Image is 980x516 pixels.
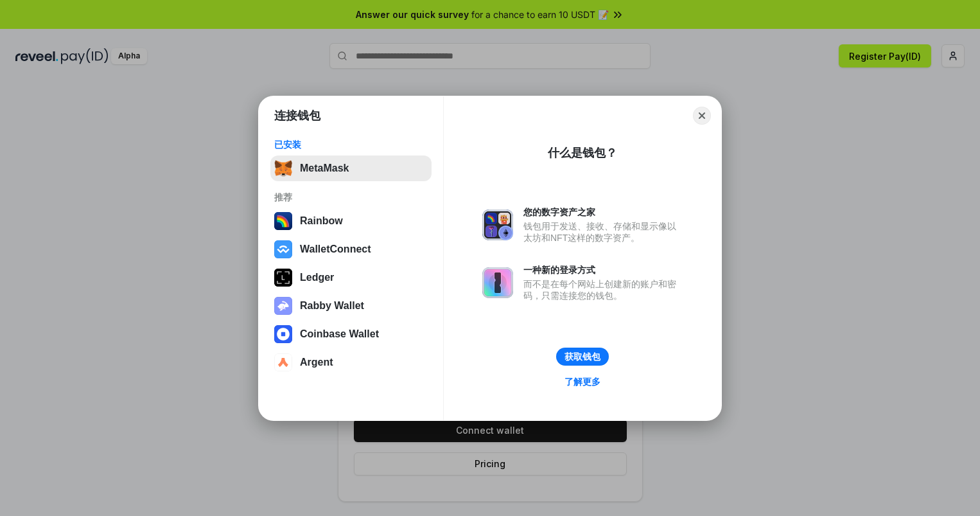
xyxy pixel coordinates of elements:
img: svg+xml,%3Csvg%20width%3D%2228%22%20height%3D%2228%22%20viewBox%3D%220%200%2028%2028%22%20fill%3D... [274,240,292,258]
div: Argent [300,357,333,368]
button: Close [693,107,711,125]
img: svg+xml,%3Csvg%20xmlns%3D%22http%3A%2F%2Fwww.w3.org%2F2000%2Fsvg%22%20fill%3D%22none%22%20viewBox... [274,297,292,315]
div: 您的数字资产之家 [523,206,683,218]
div: Ledger [300,272,334,283]
button: WalletConnect [270,236,432,262]
button: Coinbase Wallet [270,321,432,347]
div: 推荐 [274,191,428,203]
div: 一种新的登录方式 [523,264,683,276]
img: svg+xml,%3Csvg%20fill%3D%22none%22%20height%3D%2233%22%20viewBox%3D%220%200%2035%2033%22%20width%... [274,159,292,177]
div: 而不是在每个网站上创建新的账户和密码，只需连接您的钱包。 [523,278,683,301]
button: Rabby Wallet [270,293,432,319]
div: WalletConnect [300,244,371,255]
div: MetaMask [300,163,349,174]
img: svg+xml,%3Csvg%20width%3D%22120%22%20height%3D%22120%22%20viewBox%3D%220%200%20120%20120%22%20fil... [274,212,292,230]
img: svg+xml,%3Csvg%20xmlns%3D%22http%3A%2F%2Fwww.w3.org%2F2000%2Fsvg%22%20fill%3D%22none%22%20viewBox... [482,209,513,240]
div: Rainbow [300,215,343,227]
div: Rabby Wallet [300,300,364,312]
div: 已安装 [274,139,428,150]
a: 了解更多 [557,373,608,390]
img: svg+xml,%3Csvg%20xmlns%3D%22http%3A%2F%2Fwww.w3.org%2F2000%2Fsvg%22%20width%3D%2228%22%20height%3... [274,269,292,287]
div: Coinbase Wallet [300,328,379,340]
div: 获取钱包 [564,351,600,362]
div: 了解更多 [564,376,600,387]
div: 钱包用于发送、接收、存储和显示像以太坊和NFT这样的数字资产。 [523,220,683,244]
img: svg+xml,%3Csvg%20width%3D%2228%22%20height%3D%2228%22%20viewBox%3D%220%200%2028%2028%22%20fill%3D... [274,353,292,371]
button: Argent [270,350,432,375]
img: svg+xml,%3Csvg%20xmlns%3D%22http%3A%2F%2Fwww.w3.org%2F2000%2Fsvg%22%20fill%3D%22none%22%20viewBox... [482,267,513,298]
h1: 连接钱包 [274,108,320,123]
button: 获取钱包 [556,348,609,366]
button: Ledger [270,265,432,290]
img: svg+xml,%3Csvg%20width%3D%2228%22%20height%3D%2228%22%20viewBox%3D%220%200%2028%2028%22%20fill%3D... [274,325,292,343]
div: 什么是钱包？ [548,145,617,161]
button: Rainbow [270,208,432,234]
button: MetaMask [270,156,432,181]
